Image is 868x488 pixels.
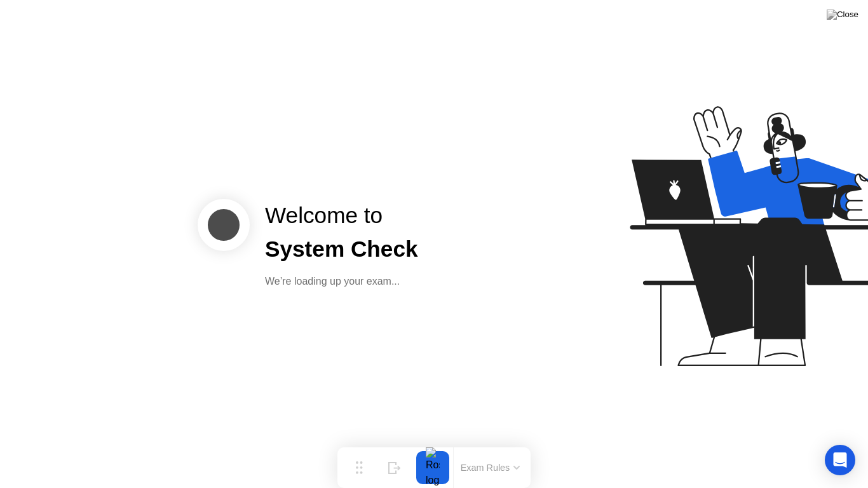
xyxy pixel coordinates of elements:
[265,233,418,266] div: System Check
[265,274,418,289] div: We’re loading up your exam...
[825,445,855,475] div: Open Intercom Messenger
[457,462,524,473] button: Exam Rules
[827,10,858,20] img: Close
[265,199,418,233] div: Welcome to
